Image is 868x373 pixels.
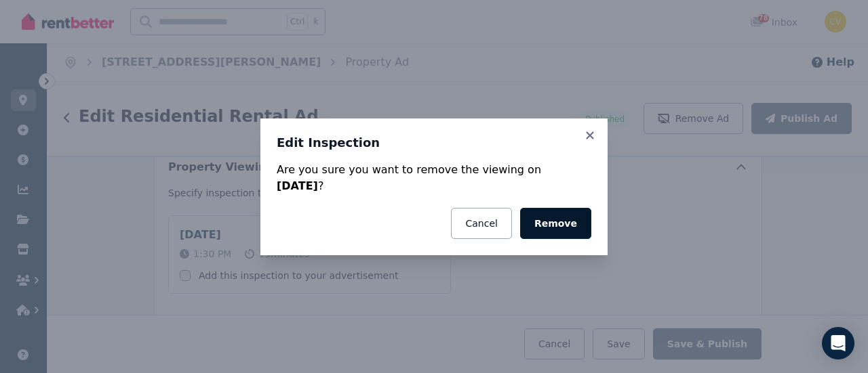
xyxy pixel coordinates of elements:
button: Remove [520,208,591,239]
strong: [DATE] [277,179,318,192]
button: Cancel [451,208,511,239]
h3: Edit Inspection [277,135,591,151]
div: Are you sure you want to remove the viewing on ? [277,162,591,194]
div: Open Intercom Messenger [822,327,854,359]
